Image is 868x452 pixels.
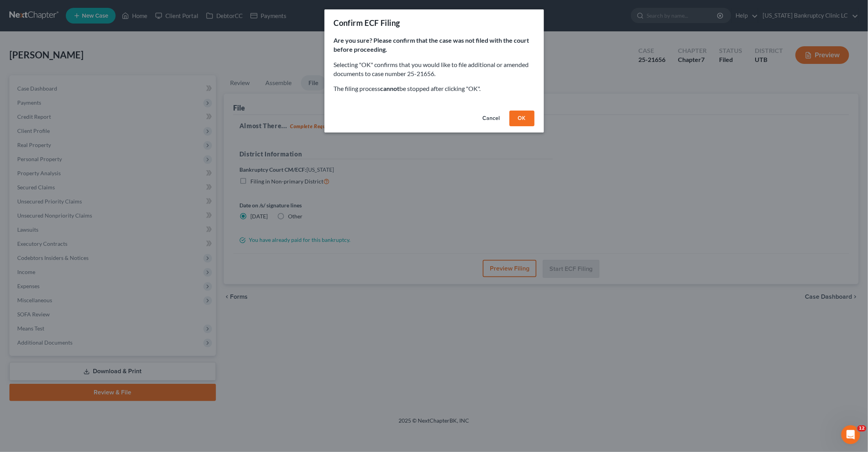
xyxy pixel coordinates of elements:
[334,17,400,28] div: Confirm ECF Filing
[841,425,860,444] iframe: Intercom live chat
[857,425,866,432] span: 12
[334,36,529,53] strong: Are you sure? Please confirm that the case was not filed with the court before proceeding.
[509,111,535,126] button: OK
[334,60,535,78] p: Selecting "OK" confirms that you would like to file additional or amended documents to case numbe...
[381,85,400,92] strong: cannot
[334,84,535,93] p: The filing process be stopped after clicking "OK".
[477,111,506,126] button: Cancel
